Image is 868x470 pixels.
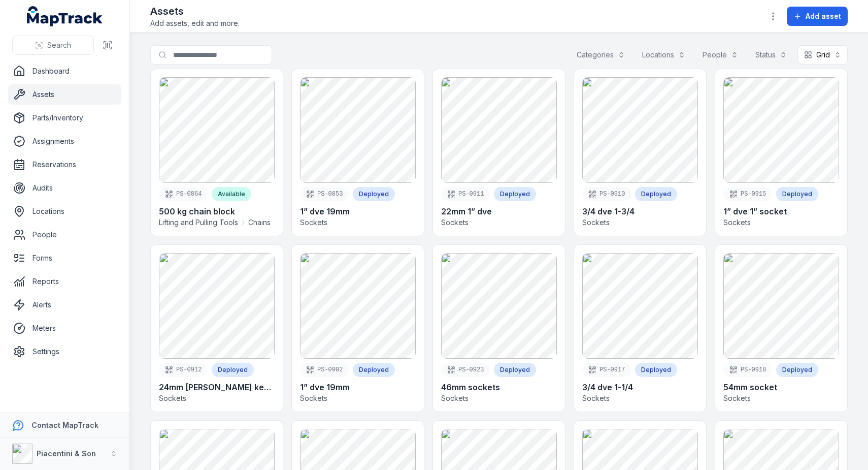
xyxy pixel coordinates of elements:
[797,45,848,65] button: Grid
[37,449,96,458] strong: Piacentini & Son
[8,225,121,245] a: People
[8,61,121,81] a: Dashboard
[787,7,848,26] button: Add asset
[8,318,121,338] a: Meters
[150,18,240,28] span: Add assets, edit and more.
[8,108,121,128] a: Parts/Inventory
[8,248,121,268] a: Forms
[696,45,745,65] button: People
[8,178,121,198] a: Audits
[8,131,121,151] a: Assignments
[8,84,121,105] a: Assets
[8,295,121,315] a: Alerts
[150,4,240,18] h2: Assets
[8,154,121,175] a: Reservations
[806,11,841,21] span: Add asset
[8,201,121,222] a: Locations
[8,271,121,292] a: Reports
[27,6,103,26] a: MapTrack
[8,341,121,362] a: Settings
[31,421,98,429] strong: Contact MapTrack
[47,40,71,50] span: Search
[12,36,94,55] button: Search
[749,45,793,65] button: Status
